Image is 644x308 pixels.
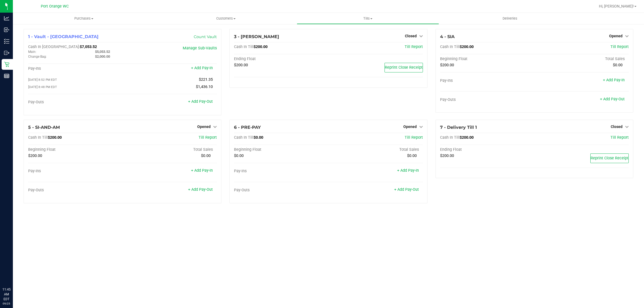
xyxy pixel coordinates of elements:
a: Till Report [610,45,629,49]
span: Reprint Close Receipt [385,65,423,70]
a: + Add Pay-Out [188,187,213,192]
span: $200.00 [254,45,268,49]
div: Beginning Float [28,147,123,152]
div: Total Sales [123,147,217,152]
a: + Add Pay-In [191,66,213,70]
span: Cash In Till [234,135,254,140]
span: Change Bag: [28,55,47,58]
a: Till Report [405,135,423,140]
a: Purchases [13,13,155,24]
span: [DATE] 8:48 PM EDT [28,85,57,89]
span: $221.35 [199,77,213,82]
span: $0.00 [201,153,211,158]
p: 09/25 [2,302,10,306]
span: Tills [297,16,438,21]
span: $200.00 [440,153,454,158]
span: $200.00 [440,63,454,67]
a: Till Report [405,45,423,49]
span: Cash In Till [440,45,460,49]
span: Closed [405,34,417,38]
span: Deliveries [495,16,525,21]
a: Count Vault [194,34,217,39]
span: $7,053.52 [80,45,97,49]
a: + Add Pay-Out [600,97,625,101]
span: Cash In Till [234,45,254,49]
span: Closed [611,124,623,129]
div: Pay-Ins [234,169,328,174]
span: $1,436.10 [196,85,213,89]
span: $2,000.00 [95,54,110,58]
span: $200.00 [28,153,42,158]
button: Reprint Close Receipt [385,63,423,72]
span: Port Orange WC [41,4,69,9]
div: Pay-Ins [28,169,123,174]
a: Customers [155,13,297,24]
span: 1 - Vault - [GEOGRAPHIC_DATA] [28,34,98,39]
span: Purchases [13,16,155,21]
div: Beginning Float [440,57,535,61]
iframe: Resource center unread badge [16,264,22,271]
div: Pay-Ins [28,66,123,71]
span: $0.00 [613,63,623,67]
div: Ending Float [440,147,535,152]
a: Deliveries [439,13,581,24]
a: Till Report [610,135,629,140]
span: Opened [197,124,211,129]
span: Opened [609,34,623,38]
span: Opened [403,124,417,129]
span: 7 - Delivery Till 1 [440,125,477,130]
inline-svg: Reports [4,73,9,79]
span: $5,053.52 [95,50,110,54]
span: $0.00 [254,135,263,140]
inline-svg: Retail [4,62,9,67]
div: Pay-Ins [440,78,535,83]
inline-svg: Inbound [4,27,9,32]
span: $200.00 [460,135,474,140]
span: 5 - SI-AND-AM [28,125,60,130]
span: 6 - PRE-PAY [234,125,261,130]
span: $0.00 [234,153,244,158]
span: $0.00 [407,153,417,158]
div: Beginning Float [234,147,328,152]
inline-svg: Outbound [4,50,9,56]
span: Hi, [PERSON_NAME]! [599,4,634,8]
div: Pay-Outs [234,188,328,193]
a: + Add Pay-In [603,78,625,82]
inline-svg: Inventory [4,39,9,44]
a: Manage Sub-Vaults [183,46,217,50]
inline-svg: Analytics [4,16,9,21]
a: + Add Pay-In [397,168,419,173]
a: + Add Pay-Out [394,187,419,192]
a: + Add Pay-In [191,168,213,173]
a: Tills [297,13,439,24]
p: 11:45 AM EDT [2,287,10,302]
span: 3 - [PERSON_NAME] [234,34,279,39]
span: 4 - SIA [440,34,455,39]
span: $200.00 [48,135,62,140]
span: Main: [28,50,36,54]
div: Pay-Outs [28,188,123,193]
button: Reprint Close Receipt [590,153,629,163]
span: Customers [155,16,297,21]
a: Till Report [199,135,217,140]
span: Cash In [GEOGRAPHIC_DATA]: [28,45,80,49]
div: Pay-Outs [28,100,123,105]
div: Pay-Outs [440,97,535,102]
span: Cash In Till [440,135,460,140]
iframe: Resource center [5,265,21,281]
span: Reprint Close Receipt [591,156,628,160]
div: Total Sales [534,57,629,61]
a: + Add Pay-Out [188,99,213,104]
span: $200.00 [460,45,474,49]
span: $200.00 [234,63,248,67]
span: [DATE] 8:52 PM EDT [28,78,57,82]
span: Cash In Till [28,135,48,140]
div: Ending Float [234,57,328,61]
div: Total Sales [328,147,423,152]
